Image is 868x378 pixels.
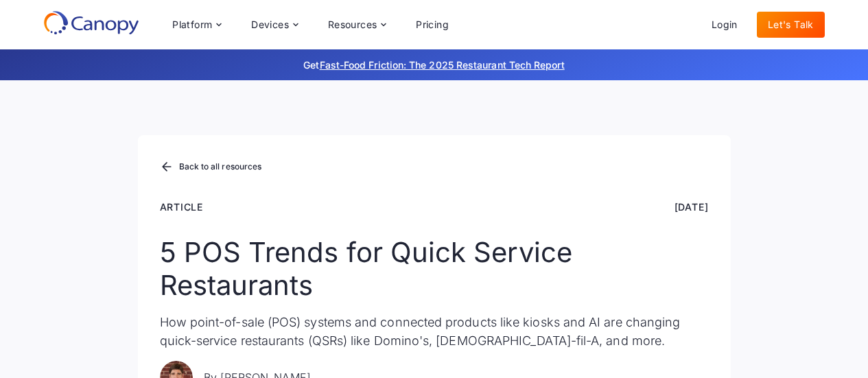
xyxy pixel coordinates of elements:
[160,236,709,302] h1: 5 POS Trends for Quick Service Restaurants
[328,20,377,29] div: Resources
[240,11,309,38] div: Devices
[98,58,771,72] p: Get
[317,11,397,38] div: Resources
[757,12,825,38] a: Let's Talk
[179,163,262,171] div: Back to all resources
[405,12,460,38] a: Pricing
[320,59,565,71] a: Fast-Food Friction: The 2025 Restaurant Tech Report
[161,11,232,38] div: Platform
[160,200,204,214] div: Article
[251,20,289,29] div: Devices
[701,12,749,38] a: Login
[160,158,262,176] a: Back to all resources
[172,20,212,29] div: Platform
[160,313,709,350] p: How point-of-sale (POS) systems and connected products like kiosks and AI are changing quick-serv...
[675,200,709,214] div: [DATE]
